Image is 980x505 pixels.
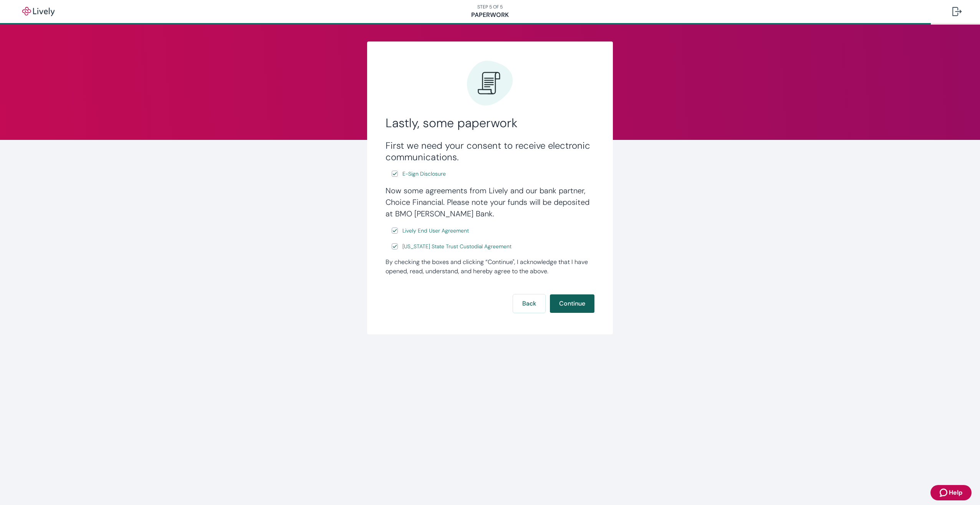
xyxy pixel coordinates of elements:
h4: Now some agreements from Lively and our bank partner, Choice Financial. Please note your funds wi... [386,185,594,219]
span: Lively End User Agreement [402,227,469,235]
svg: Zendesk support icon [940,488,949,497]
button: Back [513,294,545,313]
img: Lively [17,7,60,16]
a: e-sign disclosure document [401,169,447,179]
a: e-sign disclosure document [401,242,513,251]
span: E-Sign Disclosure [402,170,446,178]
button: Continue [550,294,594,313]
a: e-sign disclosure document [401,226,470,236]
button: Log out [946,2,968,21]
span: [US_STATE] State Trust Custodial Agreement [402,243,512,251]
h3: First we need your consent to receive electronic communications. [386,140,594,163]
h2: Lastly, some paperwork [386,115,594,131]
button: Zendesk support iconHelp [930,485,972,500]
span: Help [949,488,962,497]
div: By checking the boxes and clicking “Continue", I acknowledge that I have opened, read, understand... [386,257,594,276]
